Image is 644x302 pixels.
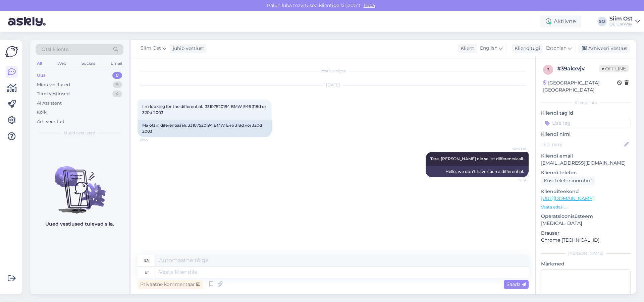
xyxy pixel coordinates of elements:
span: Siim Ost [141,45,161,52]
p: Vaata edasi ... [541,204,631,210]
p: Kliendi telefon [541,169,631,176]
div: Minu vestlused [37,81,70,88]
div: Email [109,59,123,68]
div: All [36,59,43,68]
p: [MEDICAL_DATA] [541,220,631,227]
p: Chrome [TECHNICAL_ID] [541,237,631,244]
div: Privaatne kommentaar [138,280,203,289]
span: Siim Ost [501,146,527,152]
div: Klient [458,45,474,52]
div: [DATE] [138,82,529,88]
input: Lisa nimi [541,141,623,148]
div: 9 [113,81,122,88]
div: 4 [112,90,122,97]
div: Aktiivne [540,15,581,27]
div: Kliendi info [541,100,631,106]
span: Uued vestlused [64,130,95,136]
img: Askly Logo [5,45,18,58]
a: [URL][DOMAIN_NAME] [541,195,594,201]
span: Saada [506,281,526,287]
div: 0 [112,72,122,79]
div: Ma otsin diferentsiaali. 33107520194 BMW E46 318d või 320d 2003 [138,120,272,137]
p: Operatsioonisüsteem [541,213,631,220]
div: SO [597,17,607,26]
div: AI Assistent [37,100,62,107]
div: Socials [80,59,97,68]
div: [PERSON_NAME] [541,250,631,256]
span: English [480,45,497,52]
span: 17:54 [501,178,527,183]
div: et [145,266,149,278]
div: Küsi telefoninumbrit [541,176,595,185]
span: 3 [547,67,549,72]
span: I'm looking for the differential. 33107520194 BMW E46 318d or 320d 2003 [142,104,267,115]
p: Brauser [541,230,631,237]
div: juhib vestlust [170,45,204,52]
img: No chats [30,154,129,215]
div: en [144,255,150,266]
input: Lisa tag [541,118,631,128]
p: Kliendi nimi [541,131,631,138]
span: Otsi kliente [42,46,68,53]
div: Hello, we don't have such a differential. [426,166,529,177]
p: Klienditeekond [541,188,631,195]
div: Klienditugi [512,45,540,52]
a: Siim OstOü CarWay [609,16,640,27]
div: Arhiveeri vestlus [578,44,630,53]
div: Tiimi vestlused [37,90,70,97]
div: Oü CarWay [609,21,633,27]
span: Offline [599,65,629,72]
div: Web [56,59,68,68]
div: Kõik [37,109,47,116]
div: Vestlus algas [138,68,529,74]
div: # 39akxvjv [557,65,599,73]
div: Arhiveeritud [37,118,64,125]
div: [GEOGRAPHIC_DATA], [GEOGRAPHIC_DATA] [543,79,617,94]
p: [EMAIL_ADDRESS][DOMAIN_NAME] [541,160,631,167]
div: Uus [37,72,46,79]
span: Luba [362,2,377,8]
span: 17:45 [140,137,165,142]
span: Tere, [PERSON_NAME] ole sellist differentsiaali. [430,156,524,161]
p: Märkmed [541,260,631,267]
p: Kliendi tag'id [541,110,631,117]
p: Uued vestlused tulevad siia. [45,221,114,228]
div: Siim Ost [609,16,633,21]
span: Estonian [546,45,567,52]
p: Kliendi email [541,153,631,160]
